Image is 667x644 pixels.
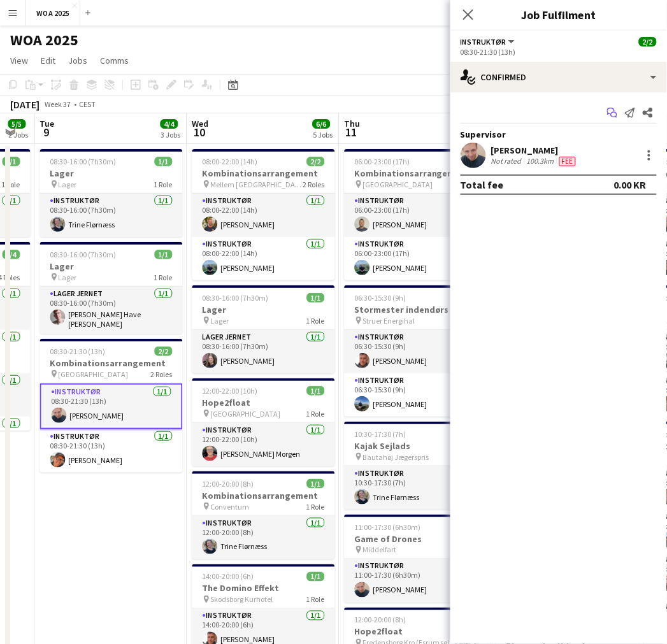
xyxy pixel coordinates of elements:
div: 5 Jobs [313,130,333,140]
span: 06:30-15:30 (9h) [355,293,406,303]
span: 4/4 [161,119,178,129]
span: [GEOGRAPHIC_DATA] [59,369,129,379]
app-card-role: Instruktør1/112:00-22:00 (10h)[PERSON_NAME] Morgen [192,423,335,466]
span: 2/2 [307,157,325,166]
app-card-role: Instruktør1/106:00-23:00 (17h)[PERSON_NAME] [345,237,487,280]
span: 12:00-20:00 (8h) [355,615,406,625]
div: Supervisor [450,129,667,140]
h3: Game of Drones [345,533,487,545]
button: WOA 2025 [26,1,80,25]
span: 1 Role [306,595,325,605]
app-job-card: 08:30-16:00 (7h30m)1/1Lager Lager1 RoleLager Jernet1/108:30-16:00 (7h30m)[PERSON_NAME] [192,285,335,373]
span: 1/1 [307,386,325,396]
span: 10 [190,125,209,140]
span: 08:30-16:00 (7h30m) [50,157,117,166]
span: 1/1 [155,157,173,166]
span: Conventum [211,502,250,512]
app-job-card: 06:00-23:00 (17h)2/2Kombinationsarrangement [GEOGRAPHIC_DATA]2 RolesInstruktør1/106:00-23:00 (17h... [345,149,487,280]
span: Thu [345,118,361,129]
app-card-role: Instruktør1/108:30-21:30 (13h)[PERSON_NAME] [40,383,183,429]
span: Skodsborg Kurhotel [211,595,273,605]
app-job-card: 12:00-20:00 (8h)1/1Kombinationsarrangement Conventum1 RoleInstruktør1/112:00-20:00 (8h)Trine Flør... [192,471,335,559]
app-card-role: Instruktør1/110:30-17:30 (7h)Trine Flørnæss [345,466,487,510]
span: 1/1 [307,572,325,582]
span: Tue [40,118,55,129]
h3: Lager [192,304,335,315]
span: 1 Role [306,502,325,512]
app-card-role: Instruktør1/108:30-16:00 (7h30m)Trine Flørnæss [40,194,183,237]
h3: Kombinationsarrangement [345,168,487,179]
span: Comms [100,55,129,66]
div: 100.3km [524,156,557,166]
span: 12:00-22:00 (10h) [203,386,258,396]
span: 10:30-17:30 (7h) [355,429,406,439]
div: [DATE] [10,98,39,111]
app-card-role: Instruktør1/106:30-15:30 (9h)[PERSON_NAME] [345,373,487,417]
span: 2 Roles [151,369,173,379]
span: 9 [38,125,55,140]
h3: The Domino Effekt [192,583,335,594]
div: 12:00-22:00 (10h)1/1Hope2float [GEOGRAPHIC_DATA]1 RoleInstruktør1/112:00-22:00 (10h)[PERSON_NAME]... [192,378,335,466]
h3: Hope2float [345,626,487,638]
h3: Stormester indendørs [345,304,487,315]
span: Fee [559,157,576,166]
a: Comms [95,52,134,69]
span: 1/1 [307,479,325,489]
span: Edit [41,55,55,66]
app-card-role: Instruktør1/108:30-21:30 (13h)[PERSON_NAME] [40,429,183,473]
app-card-role: Lager Jernet1/108:30-16:00 (7h30m)[PERSON_NAME] [192,330,335,373]
h3: Kombinationsarrangement [192,168,335,179]
span: Wed [192,118,209,129]
span: Mellem [GEOGRAPHIC_DATA] og [GEOGRAPHIC_DATA] [211,180,303,189]
span: 5/5 [8,119,26,129]
div: Crew has different fees then in role [557,156,578,166]
span: 4/4 [3,250,20,259]
app-card-role: Instruktør1/108:00-22:00 (14h)[PERSON_NAME] [192,237,335,280]
span: 08:30-21:30 (13h) [50,347,106,356]
h3: Kajak Sejlads [345,440,487,452]
div: [PERSON_NAME] [491,145,578,156]
span: 08:00-22:00 (14h) [203,157,258,166]
span: 1/1 [155,250,173,259]
h3: Lager [40,261,183,272]
div: Confirmed [450,62,667,92]
h3: Kombinationsarrangement [40,357,183,369]
app-card-role: Instruktør1/111:00-17:30 (6h30m)[PERSON_NAME] [345,559,487,603]
app-card-role: Instruktør1/106:30-15:30 (9h)[PERSON_NAME] [345,330,487,373]
span: 11 [343,125,361,140]
span: 2/2 [155,347,173,356]
span: 6/6 [313,119,331,129]
app-job-card: 08:30-16:00 (7h30m)1/1Lager Lager1 RoleLager Jernet1/108:30-16:00 (7h30m)[PERSON_NAME] Have [PERS... [40,242,183,334]
span: Middelfart [363,545,397,555]
span: 1/1 [3,157,20,166]
span: 12:00-20:00 (8h) [203,479,254,489]
app-card-role: Instruktør1/106:00-23:00 (17h)[PERSON_NAME] [345,194,487,237]
div: 2 Jobs [9,130,29,140]
a: View [5,52,33,69]
div: CEST [79,99,96,109]
span: 1 Role [154,273,173,282]
app-card-role: Lager Jernet1/108:30-16:00 (7h30m)[PERSON_NAME] Have [PERSON_NAME] [40,287,183,334]
app-job-card: 08:00-22:00 (14h)2/2Kombinationsarrangement Mellem [GEOGRAPHIC_DATA] og [GEOGRAPHIC_DATA]2 RolesI... [192,149,335,280]
span: 1 Role [306,409,325,419]
span: Struer Energihal [363,316,415,326]
span: 08:30-16:00 (7h30m) [203,293,269,303]
h1: WOA 2025 [10,31,78,50]
span: 1 Role [2,180,20,189]
app-job-card: 08:30-16:00 (7h30m)1/1Lager Lager1 RoleInstruktør1/108:30-16:00 (7h30m)Trine Flørnæss [40,149,183,237]
app-job-card: 08:30-21:30 (13h)2/2Kombinationsarrangement [GEOGRAPHIC_DATA]2 RolesInstruktør1/108:30-21:30 (13h... [40,339,183,473]
span: [GEOGRAPHIC_DATA] [211,409,281,419]
app-card-role: Instruktør1/108:00-22:00 (14h)[PERSON_NAME] [192,194,335,237]
span: Lager [211,316,229,326]
div: 06:30-15:30 (9h)2/2Stormester indendørs Struer Energihal2 RolesInstruktør1/106:30-15:30 (9h)[PERS... [345,285,487,417]
div: 3 Jobs [161,130,181,140]
h3: Kombinationsarrangement [192,490,335,501]
button: Instruktør [461,37,517,47]
span: 2/2 [639,37,657,47]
